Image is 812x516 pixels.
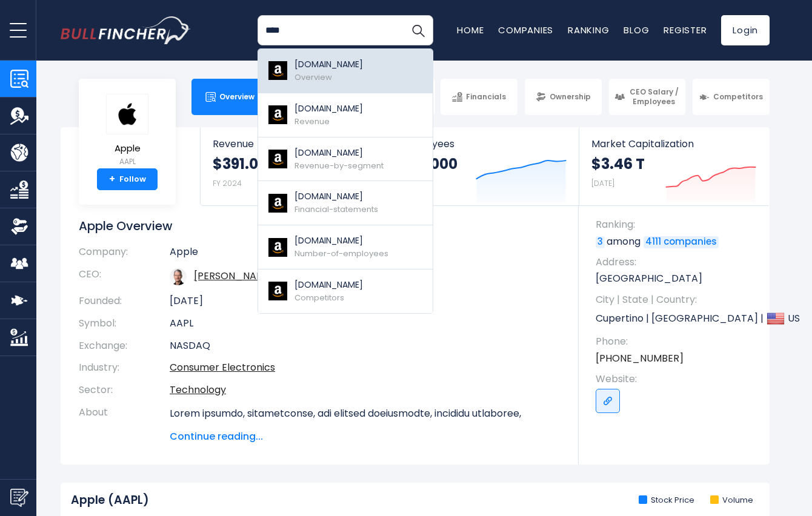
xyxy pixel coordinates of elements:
[403,15,433,45] button: Search
[194,269,275,283] a: ceo
[258,270,433,313] a: [DOMAIN_NAME] Competitors
[596,293,757,306] span: City | State | Country:
[591,138,756,150] span: Market Capitalization
[170,335,561,357] td: NASDAQ
[10,217,28,236] img: Ownership
[258,181,433,225] a: [DOMAIN_NAME] Financial-statements
[79,335,170,357] th: Exchange:
[79,290,170,313] th: Founded:
[591,154,645,173] strong: $3.46 T
[596,372,757,386] span: Website:
[97,168,158,190] a: +Follow
[402,138,566,150] span: Employees
[721,15,770,45] a: Login
[79,402,170,444] th: About
[79,357,170,379] th: Industry:
[170,246,561,263] td: Apple
[213,154,280,173] strong: $391.04 B
[79,246,170,263] th: Company:
[201,127,389,205] a: Revenue $391.04 B FY 2024
[710,495,753,506] li: Volume
[295,147,384,159] p: [DOMAIN_NAME]
[596,272,757,285] p: [GEOGRAPHIC_DATA]
[644,236,719,248] a: 4111 companies
[191,79,268,115] a: Overview
[713,92,763,102] span: Competitors
[295,248,388,259] span: Number-of-employees
[258,225,433,270] a: [DOMAIN_NAME] Number-of-employees
[596,256,757,269] span: Address:
[295,292,344,303] span: Competitors
[295,160,384,171] span: Revenue-by-segment
[498,24,553,36] a: Companies
[219,92,255,102] span: Overview
[295,279,363,291] p: [DOMAIN_NAME]
[79,313,170,335] th: Symbol:
[295,190,378,203] p: [DOMAIN_NAME]
[170,268,187,285] img: tim-cook.jpg
[79,218,561,234] h1: Apple Overview
[550,92,591,102] span: Ownership
[609,79,686,115] a: CEO Salary / Employees
[525,79,602,115] a: Ownership
[258,137,433,182] a: [DOMAIN_NAME] Revenue-by-segment
[79,379,170,402] th: Sector:
[295,58,363,71] p: [DOMAIN_NAME]
[213,178,242,188] small: FY 2024
[591,178,614,188] small: [DATE]
[61,16,191,44] a: Go to homepage
[106,156,148,167] small: AAPL
[61,16,191,44] img: bullfincher logo
[213,138,377,150] span: Revenue
[596,309,757,328] p: Cupertino | [GEOGRAPHIC_DATA] | US
[258,93,433,137] a: [DOMAIN_NAME] Revenue
[466,92,506,102] span: Financials
[596,236,605,248] a: 3
[639,495,694,506] li: Stock Price
[628,87,681,106] span: CEO Salary / Employees
[258,49,433,93] a: [DOMAIN_NAME] Overview
[568,24,609,36] a: Ranking
[170,429,561,444] span: Continue reading...
[170,360,275,374] a: Consumer Electronics
[596,352,684,365] a: [PHONE_NUMBER]
[295,102,363,115] p: [DOMAIN_NAME]
[170,290,561,313] td: [DATE]
[295,203,378,215] span: Financial-statements
[693,79,770,115] a: Competitors
[457,24,484,36] a: Home
[596,335,757,348] span: Phone:
[624,24,649,36] a: Blog
[664,24,707,36] a: Register
[79,263,170,290] th: CEO:
[106,144,148,154] span: Apple
[295,71,332,83] span: Overview
[596,235,757,248] p: among
[596,218,757,231] span: Ranking:
[170,313,561,335] td: AAPL
[441,79,517,115] a: Financials
[596,389,620,413] a: Go to link
[295,234,388,247] p: [DOMAIN_NAME]
[109,174,115,185] strong: +
[579,127,768,205] a: Market Capitalization $3.46 T [DATE]
[295,116,330,127] span: Revenue
[105,93,149,169] a: Apple AAPL
[390,127,578,205] a: Employees 164,000 FY 2024
[170,383,226,397] a: Technology
[71,493,149,508] h2: Apple (AAPL)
